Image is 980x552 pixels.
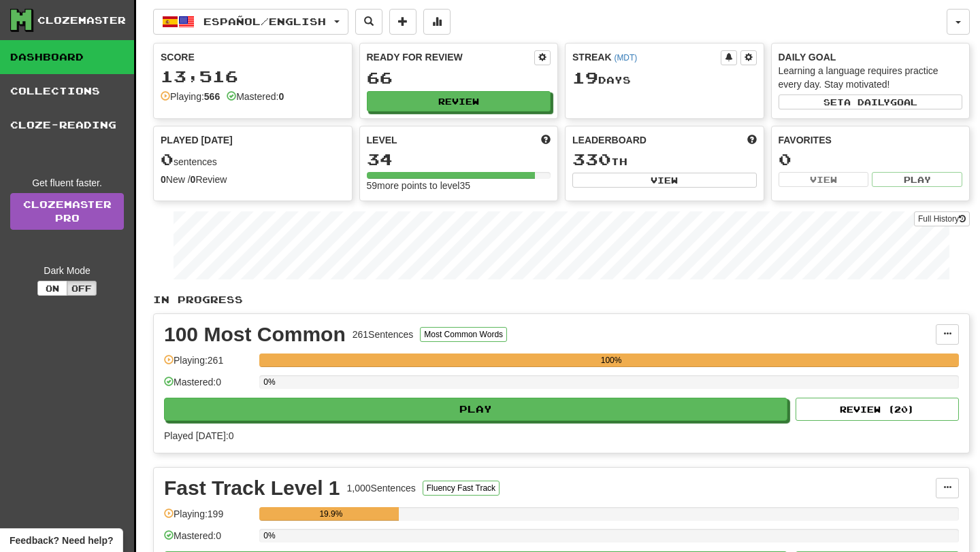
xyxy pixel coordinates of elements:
[423,9,451,35] button: More stats
[161,173,345,186] div: New / Review
[347,481,416,495] div: 1,000 Sentences
[541,133,551,147] span: Score more points to level up
[161,50,345,64] div: Score
[614,53,637,63] a: (MDT)
[367,50,535,64] div: Ready for Review
[844,97,890,107] span: a daily
[779,172,869,187] button: View
[164,353,252,376] div: Playing: 261
[367,133,397,147] span: Level
[367,69,551,86] div: 66
[164,375,252,398] div: Mastered: 0
[153,9,348,35] button: Español/English
[420,327,507,342] button: Most Common Words
[367,179,551,192] div: 59 more points to level 35
[164,324,346,345] div: 100 Most Common
[355,9,382,35] button: Search sentences
[164,398,787,421] button: Play
[161,151,345,169] div: sentences
[572,50,721,64] div: Streak
[779,151,963,168] div: 0
[872,172,962,187] button: Play
[164,478,340,498] div: Fast Track Level 1
[263,353,959,367] div: 100%
[153,293,970,307] p: In Progress
[779,64,963,91] div: Learning a language requires practice every day. Stay motivated!
[164,430,233,441] span: Played [DATE]: 0
[204,91,220,102] strong: 566
[161,133,233,147] span: Played [DATE]
[572,133,647,147] span: Leaderboard
[353,328,414,341] div: 261 Sentences
[572,68,598,87] span: 19
[779,94,963,109] button: Seta dailygoal
[367,91,551,111] button: Review
[191,174,196,185] strong: 0
[203,16,326,27] span: Español / English
[779,133,963,147] div: Favorites
[278,91,284,102] strong: 0
[10,534,113,547] span: Open feedback widget
[67,281,97,296] button: Off
[10,193,124,230] a: ClozemasterPro
[10,176,124,190] div: Get fluent faster.
[164,529,252,551] div: Mastered: 0
[572,150,611,169] span: 330
[161,90,220,103] div: Playing:
[389,9,416,35] button: Add sentence to collection
[164,507,252,530] div: Playing: 199
[796,398,959,421] button: Review (20)
[161,68,345,85] div: 13,516
[161,150,174,169] span: 0
[572,173,757,188] button: View
[367,151,551,168] div: 34
[747,133,757,147] span: This week in points, UTC
[10,264,124,277] div: Dark Mode
[37,281,67,296] button: On
[263,507,398,521] div: 19.9%
[914,211,970,226] button: Full History
[572,151,757,169] div: th
[779,50,963,64] div: Daily Goal
[161,174,166,185] strong: 0
[227,90,284,103] div: Mastered:
[423,481,500,496] button: Fluency Fast Track
[572,69,757,87] div: Day s
[37,14,126,27] div: Clozemaster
